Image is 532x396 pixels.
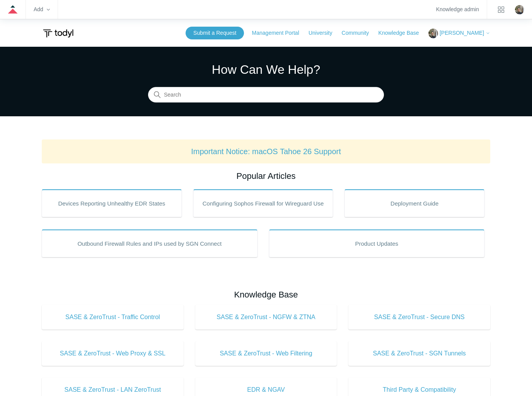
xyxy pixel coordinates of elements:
[360,313,479,322] span: SASE & ZeroTrust - Secure DNS
[42,26,75,41] img: Todyl Support Center Help Center home page
[348,305,490,330] a: SASE & ZeroTrust - Secure DNS
[360,349,479,358] span: SASE & ZeroTrust - SGN Tunnels
[440,30,484,36] span: [PERSON_NAME]
[207,313,326,322] span: SASE & ZeroTrust - NGFW & ZTNA
[360,385,479,394] span: Third Party & Compatibility
[42,189,182,217] a: Devices Reporting Unhealthy EDR States
[53,313,172,322] span: SASE & ZeroTrust - Traffic Control
[191,147,341,156] a: Important Notice: macOS Tahoe 26 Support
[344,189,484,217] a: Deployment Guide
[53,385,172,394] span: SASE & ZeroTrust - LAN ZeroTrust
[515,5,524,14] img: user avatar
[428,29,490,38] button: [PERSON_NAME]
[42,229,257,257] a: Outbound Firewall Rules and IPs used by SGN Connect
[207,385,326,394] span: EDR & NGAV
[379,29,427,37] a: Knowledge Base
[148,87,384,103] input: Search
[42,341,184,366] a: SASE & ZeroTrust - Web Proxy & SSL
[348,341,490,366] a: SASE & ZeroTrust - SGN Tunnels
[436,7,479,12] a: Knowledge admin
[186,27,244,39] a: Submit a Request
[195,305,337,330] a: SASE & ZeroTrust - NGFW & ZTNA
[42,170,490,182] h2: Popular Articles
[515,5,524,14] zd-hc-trigger: Click your profile icon to open the profile menu
[42,305,184,330] a: SASE & ZeroTrust - Traffic Control
[193,189,333,217] a: Configuring Sophos Firewall for Wireguard Use
[34,7,50,12] zd-hc-trigger: Add
[195,341,337,366] a: SASE & ZeroTrust - Web Filtering
[207,349,326,358] span: SASE & ZeroTrust - Web Filtering
[269,229,485,257] a: Product Updates
[252,29,307,37] a: Management Portal
[148,60,384,79] h1: How Can We Help?
[309,29,340,37] a: University
[42,288,490,301] h2: Knowledge Base
[342,29,377,37] a: Community
[53,349,172,358] span: SASE & ZeroTrust - Web Proxy & SSL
